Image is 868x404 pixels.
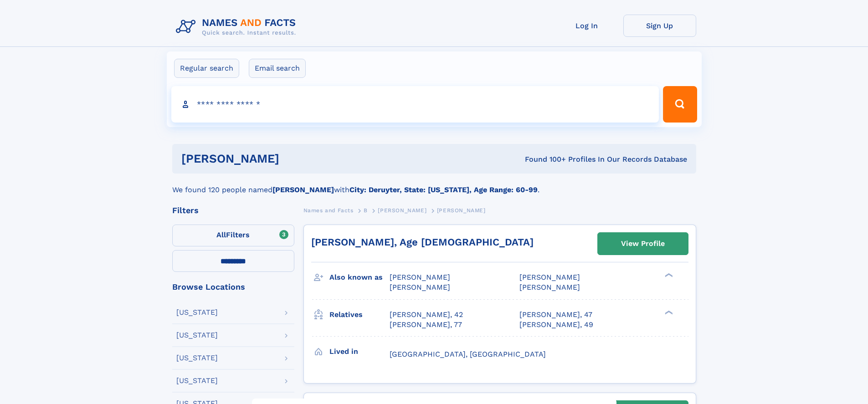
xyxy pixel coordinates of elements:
[364,207,368,214] span: B
[176,354,218,362] div: [US_STATE]
[172,283,294,291] div: Browse Locations
[311,236,534,248] a: [PERSON_NAME], Age [DEMOGRAPHIC_DATA]
[216,230,226,239] span: All
[550,15,623,37] a: Log In
[402,154,687,164] div: Found 100+ Profiles In Our Records Database
[171,86,659,123] input: search input
[390,350,546,358] span: [GEOGRAPHIC_DATA], [GEOGRAPHIC_DATA]
[663,272,673,278] div: ❯
[172,225,294,246] label: Filters
[172,206,294,215] div: Filters
[364,205,368,216] a: B
[172,15,303,39] img: Logo Names and Facts
[437,207,486,214] span: [PERSON_NAME]
[598,233,688,255] a: View Profile
[519,283,580,291] span: [PERSON_NAME]
[519,310,592,320] a: [PERSON_NAME], 47
[329,307,390,322] h3: Relatives
[172,174,696,195] div: We found 120 people named with .
[176,377,218,384] div: [US_STATE]
[390,320,462,330] a: [PERSON_NAME], 77
[390,273,450,281] span: [PERSON_NAME]
[329,270,390,285] h3: Also known as
[181,153,402,164] h1: [PERSON_NAME]
[176,309,218,316] div: [US_STATE]
[663,309,673,315] div: ❯
[174,59,239,78] label: Regular search
[329,344,390,359] h3: Lived in
[621,233,665,254] div: View Profile
[390,283,450,291] span: [PERSON_NAME]
[249,59,306,78] label: Email search
[390,310,463,320] a: [PERSON_NAME], 42
[349,185,538,194] b: City: Deruyter, State: [US_STATE], Age Range: 60-99
[663,86,697,123] button: Search Button
[176,332,218,339] div: [US_STATE]
[272,185,334,194] b: [PERSON_NAME]
[378,205,426,216] a: [PERSON_NAME]
[378,207,426,214] span: [PERSON_NAME]
[519,320,593,330] a: [PERSON_NAME], 49
[519,273,580,281] span: [PERSON_NAME]
[623,15,696,37] a: Sign Up
[303,205,354,216] a: Names and Facts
